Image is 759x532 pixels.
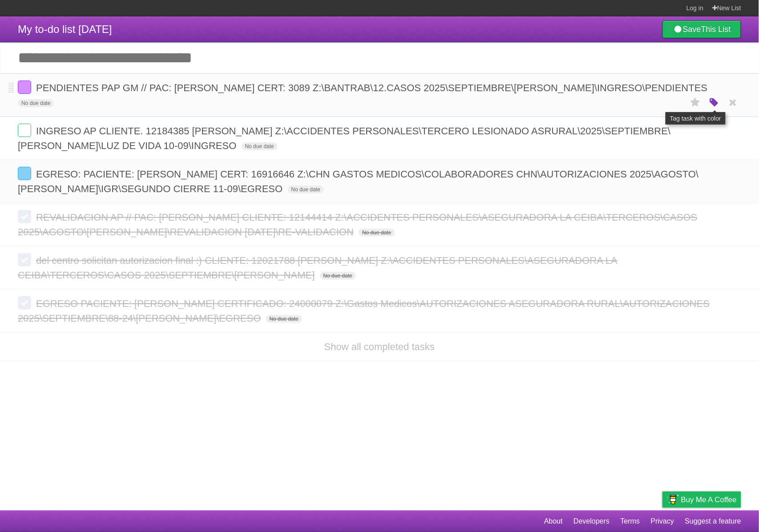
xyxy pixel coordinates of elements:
span: No due date [266,315,302,323]
span: No due date [288,185,324,193]
label: Star task [687,95,704,110]
span: No due date [359,229,395,237]
a: Privacy [651,513,674,530]
label: Done [18,124,31,137]
a: Buy me a coffee [662,492,741,508]
span: My to-do list [DATE] [18,23,112,35]
label: Done [18,167,31,180]
span: Buy me a coffee [681,492,737,508]
label: Done [18,253,31,266]
span: del centro solicitan autorizacion final :) CLIENTE: 12021788 [PERSON_NAME] Z:\ACCIDENTES PERSONAL... [18,255,618,281]
label: Done [18,81,31,94]
a: SaveThis List [662,20,741,38]
img: Buy me a coffee [667,492,679,507]
span: No due date [242,142,278,150]
label: Done [18,210,31,223]
span: REVALIDACION AP // PAC: [PERSON_NAME] CLIENTE: 12144414 Z:\ACCIDENTES PERSONALES\ASEGURADORA LA C... [18,212,698,238]
span: EGRESO: PACIENTE: [PERSON_NAME] CERT: 16916646 Z:\CHN GASTOS MEDICOS\COLABORADORES CHN\AUTORIZACI... [18,169,699,194]
a: About [544,513,563,530]
b: This List [701,25,731,34]
a: Developers [573,513,610,530]
span: EGRESO PACIENTE: [PERSON_NAME] CERTIFICADO: 24000079 Z:\Gastos Medicos\AUTORIZACIONES ASEGURADORA... [18,298,710,324]
span: PENDIENTES PAP GM // PAC: [PERSON_NAME] CERT: 3089 Z:\BANTRAB\12.CASOS 2025\SEPTIEMBRE\[PERSON_NA... [36,82,710,93]
a: Show all completed tasks [324,341,435,352]
span: INGRESO AP CLIENTE. 12184385 [PERSON_NAME] Z:\ACCIDENTES PERSONALES\TERCERO LESIONADO ASRURAL\202... [18,125,671,151]
span: No due date [320,272,356,280]
span: No due date [18,99,54,107]
a: Suggest a feature [685,513,741,530]
label: Done [18,296,31,310]
a: Terms [621,513,640,530]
